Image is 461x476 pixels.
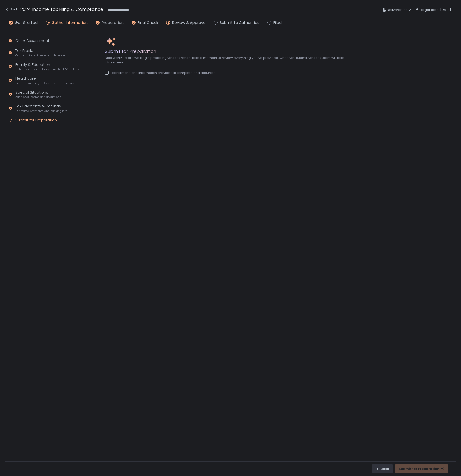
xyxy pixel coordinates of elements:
div: Quick Assessment [15,38,49,44]
button: Back [372,464,393,473]
div: Tax Profile [15,48,69,57]
div: Healthcare [15,76,75,85]
span: Preparation [102,20,124,26]
div: Special Situations [15,90,61,99]
span: Filed [273,20,282,26]
span: Final Check [138,20,158,26]
span: Target date: [DATE] [419,7,451,13]
button: Back [5,6,18,14]
span: Submit to Authorities [220,20,259,26]
span: Gather Information [52,20,88,26]
span: Contact info, residence, and dependents [15,54,69,57]
span: Tuition & loans, childcare, household, 529 plans [15,67,79,71]
span: Health insurance, HSAs & medical expenses [15,81,75,85]
span: Estimated payments and banking info [15,109,67,113]
span: Additional income and deductions [15,95,61,99]
div: Tax Payments & Refunds [15,103,67,113]
span: Deliverables: 2 [387,7,411,13]
div: Back [5,6,18,12]
span: Get Started [15,20,38,26]
div: Nice work! Before we begin preparing your tax return, take a moment to review everything you've p... [105,56,344,65]
div: Back [376,467,389,471]
span: Review & Approve [172,20,206,26]
div: Family & Education [15,62,79,71]
div: Submit for Preparation [15,117,57,123]
h1: 2024 Income Tax Filing & Compliance [20,6,103,13]
h1: Submit for Preparation [105,48,344,55]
